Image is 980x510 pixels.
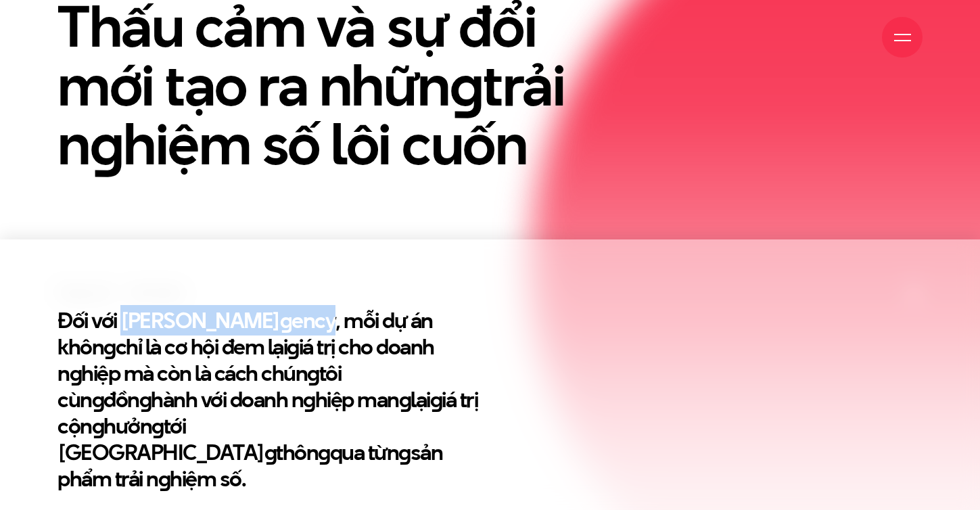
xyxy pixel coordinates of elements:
en: g [139,384,151,415]
en: g [90,103,124,184]
en: g [307,358,319,388]
en: g [318,437,330,467]
en: g [158,463,170,494]
en: g [92,384,104,415]
en: g [151,411,164,441]
en: g [103,331,116,362]
en: g [287,331,299,362]
h2: Đối với [PERSON_NAME] ency, mỗi dự án khôn chỉ là cơ hội đem lại iá trị cho doanh n hiệp mà còn l... [57,307,480,492]
en: g [430,384,442,415]
en: g [398,437,411,467]
en: g [70,358,82,388]
en: g [303,384,315,415]
en: g [399,384,411,415]
en: g [450,45,484,125]
en: g [92,411,104,441]
en: g [280,305,292,335]
en: g [264,437,277,467]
